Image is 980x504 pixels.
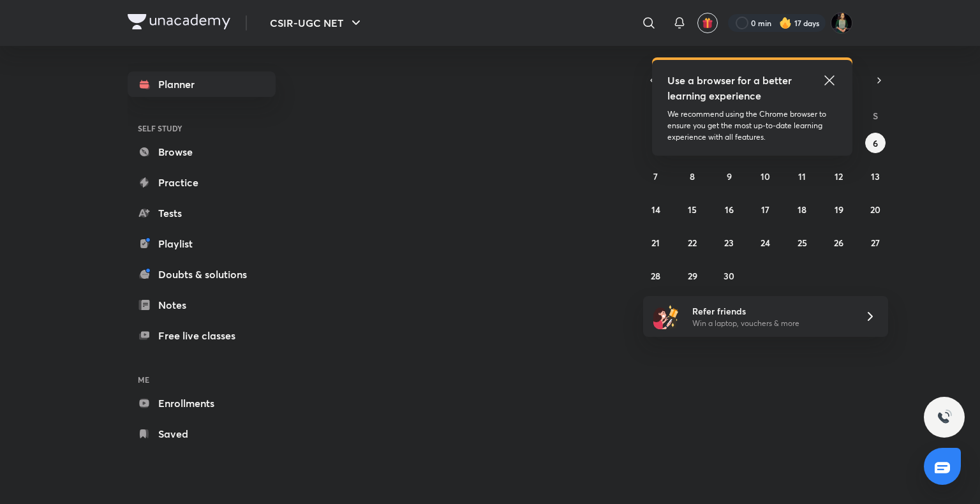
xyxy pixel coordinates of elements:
abbr: September 28, 2025 [651,270,660,282]
abbr: September 15, 2025 [688,204,697,216]
button: September 9, 2025 [719,166,739,186]
a: Browse [128,139,276,165]
abbr: September 9, 2025 [727,170,732,182]
h6: SELF STUDY [128,117,276,139]
button: September 18, 2025 [792,199,812,219]
button: September 14, 2025 [646,199,666,219]
button: September 22, 2025 [682,232,702,253]
button: September 23, 2025 [719,232,739,253]
abbr: Saturday [873,110,878,122]
abbr: September 12, 2025 [835,170,843,182]
abbr: September 26, 2025 [834,237,843,249]
a: Practice [128,170,276,195]
a: Company Logo [128,14,230,33]
abbr: September 10, 2025 [761,170,770,182]
p: We recommend using the Chrome browser to ensure you get the most up-to-date learning experience w... [667,108,837,143]
img: referral [653,304,679,329]
img: avatar [702,17,713,29]
button: September 15, 2025 [682,199,702,219]
abbr: September 19, 2025 [835,204,843,216]
button: September 17, 2025 [755,199,776,219]
abbr: September 14, 2025 [651,204,660,216]
button: September 21, 2025 [646,232,666,253]
abbr: September 27, 2025 [871,237,880,249]
button: September 24, 2025 [755,232,776,253]
abbr: September 11, 2025 [798,170,806,182]
abbr: September 24, 2025 [761,237,770,249]
button: September 27, 2025 [865,232,886,253]
button: September 10, 2025 [755,166,776,186]
a: Planner [128,71,276,97]
abbr: September 17, 2025 [761,204,769,216]
abbr: September 25, 2025 [798,237,807,249]
button: September 30, 2025 [719,265,739,286]
button: September 19, 2025 [829,199,849,219]
button: September 25, 2025 [792,232,812,253]
p: Win a laptop, vouchers & more [692,318,849,329]
button: September 29, 2025 [682,265,702,286]
h6: ME [128,369,276,390]
button: September 6, 2025 [865,133,886,153]
abbr: September 20, 2025 [870,204,880,216]
abbr: September 22, 2025 [688,237,697,249]
abbr: September 13, 2025 [871,170,880,182]
img: Vamakshi Sharma [831,12,852,34]
button: September 16, 2025 [719,199,739,219]
abbr: September 21, 2025 [651,237,660,249]
a: Notes [128,292,276,318]
abbr: September 23, 2025 [724,237,734,249]
img: Company Logo [128,14,230,29]
button: September 26, 2025 [829,232,849,253]
h6: Refer friends [692,304,849,318]
abbr: September 29, 2025 [688,270,697,282]
button: September 7, 2025 [646,166,666,186]
button: September 12, 2025 [829,166,849,186]
abbr: September 6, 2025 [873,137,878,149]
a: Doubts & solutions [128,262,276,287]
img: streak [779,17,792,29]
a: Enrollments [128,390,276,416]
button: September 28, 2025 [646,265,666,286]
abbr: September 18, 2025 [798,204,806,216]
abbr: September 8, 2025 [690,170,695,182]
abbr: September 7, 2025 [653,170,658,182]
a: Free live classes [128,323,276,348]
a: Saved [128,421,276,447]
button: CSIR-UGC NET [262,10,371,36]
abbr: September 30, 2025 [724,270,734,282]
button: September 20, 2025 [865,199,886,219]
h5: Use a browser for a better learning experience [667,73,794,103]
button: avatar [697,13,718,33]
a: Tests [128,200,276,226]
button: September 8, 2025 [682,166,702,186]
button: September 11, 2025 [792,166,812,186]
img: ttu [937,410,952,425]
a: Playlist [128,231,276,256]
button: September 13, 2025 [865,166,886,186]
abbr: September 16, 2025 [725,204,734,216]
